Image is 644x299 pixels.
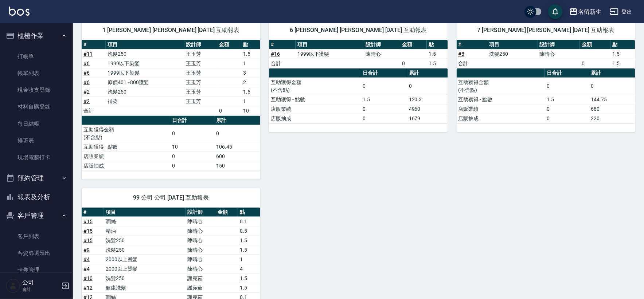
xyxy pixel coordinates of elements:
[589,95,635,104] td: 144.75
[104,236,186,245] td: 洗髮250
[184,59,217,68] td: 王玉芳
[611,49,635,59] td: 1.5
[106,49,184,59] td: 洗髮250
[238,264,260,274] td: 4
[104,283,186,292] td: 健康洗髮
[82,40,260,116] table: a dense table
[82,208,104,217] th: #
[269,68,448,123] table: a dense table
[457,95,545,104] td: 互助獲得 - 點數
[545,68,589,78] th: 日合計
[589,68,635,78] th: 累計
[457,78,545,95] td: 互助獲得金額 (不含點)
[296,49,364,59] td: 1999以下燙髮
[214,142,260,152] td: 106.45
[104,274,186,283] td: 洗髮250
[427,40,448,50] th: 點
[217,40,241,50] th: 金額
[458,51,465,57] a: #8
[269,104,361,114] td: 店販業績
[3,26,70,45] button: 櫃檯作業
[241,97,260,106] td: 1
[238,255,260,264] td: 1
[296,40,364,50] th: 項目
[457,68,635,123] table: a dense table
[361,95,407,104] td: 1.5
[90,194,251,201] span: 99 公司 公司 [DATE] 互助報表
[427,59,448,68] td: 1.5
[170,125,215,142] td: 0
[106,59,184,68] td: 1999以下染髮
[186,255,216,264] td: 陳晴心
[83,98,90,104] a: #2
[104,255,186,264] td: 2000以上燙髮
[83,237,93,243] a: #15
[400,40,427,50] th: 金額
[457,104,545,114] td: 店販業績
[83,275,93,281] a: #10
[83,51,93,57] a: #11
[538,49,580,59] td: 陳晴心
[589,114,635,123] td: 220
[269,114,361,123] td: 店販抽成
[241,106,260,115] td: 10
[216,208,238,217] th: 金額
[269,59,296,68] td: 合計
[407,95,448,104] td: 120.3
[186,274,216,283] td: 謝宛茹
[3,206,70,225] button: 客戶管理
[545,114,589,123] td: 0
[186,245,216,255] td: 陳晴心
[82,116,260,171] table: a dense table
[82,40,106,50] th: #
[241,59,260,68] td: 1
[238,217,260,226] td: 0.1
[83,247,90,253] a: #9
[364,40,401,50] th: 設計師
[3,188,70,206] button: 報表及分析
[83,79,90,85] a: #6
[457,40,635,68] table: a dense table
[238,236,260,245] td: 1.5
[170,116,215,125] th: 日合計
[3,228,70,245] a: 客戶列表
[184,78,217,87] td: 王玉芳
[3,98,70,115] a: 材料自購登錄
[106,87,184,97] td: 洗髮250
[241,87,260,97] td: 1.5
[83,219,93,224] a: #15
[407,68,448,78] th: 累計
[3,245,70,261] a: 客資篩選匯出
[238,226,260,236] td: 0.5
[214,161,260,170] td: 150
[83,266,90,272] a: #4
[457,59,488,68] td: 合計
[3,149,70,166] a: 現場電腦打卡
[106,40,184,50] th: 項目
[364,49,401,59] td: 陳晴心
[184,49,217,59] td: 王玉芳
[82,125,170,142] td: 互助獲得金額 (不含點)
[589,104,635,114] td: 680
[3,115,70,132] a: 每日結帳
[238,245,260,255] td: 1.5
[3,169,70,188] button: 預約管理
[566,4,604,19] button: 名留新生
[269,40,296,50] th: #
[104,245,186,255] td: 洗髮250
[545,104,589,114] td: 0
[269,40,448,68] table: a dense table
[184,40,217,50] th: 設計師
[82,152,170,161] td: 店販業績
[82,161,170,170] td: 店販抽成
[487,49,538,59] td: 洗髮250
[22,279,59,286] h5: 公司
[407,78,448,95] td: 0
[90,27,251,34] span: 1 [PERSON_NAME] [PERSON_NAME] [DATE] 互助報表
[106,68,184,78] td: 1999以下染髮
[238,208,260,217] th: 點
[457,40,488,50] th: #
[82,106,106,115] td: 合計
[83,70,90,76] a: #6
[104,217,186,226] td: 潤絲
